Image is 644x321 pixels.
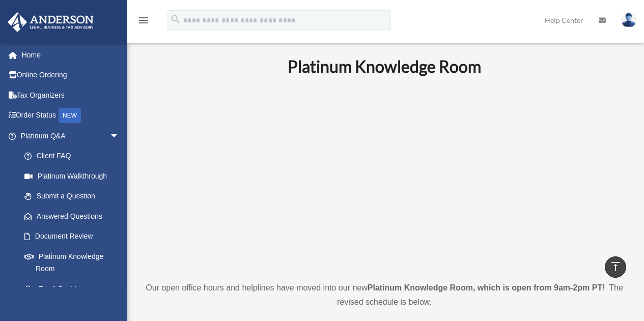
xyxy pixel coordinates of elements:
[59,108,81,123] div: NEW
[14,166,135,186] a: Platinum Walkthrough
[7,45,135,65] a: Home
[14,246,130,279] a: Platinum Knowledge Room
[7,126,135,146] a: Platinum Q&Aarrow_drop_down
[14,226,135,247] a: Document Review
[14,279,135,311] a: Tax & Bookkeeping Packages
[14,146,135,166] a: Client FAQ
[288,56,481,76] b: Platinum Knowledge Room
[7,85,135,105] a: Tax Organizers
[170,14,181,25] i: search
[137,18,150,26] a: menu
[368,283,602,292] strong: Platinum Knowledge Room, which is open from 9am-2pm PT
[7,105,135,126] a: Order StatusNEW
[609,260,622,273] i: vertical_align_top
[137,14,150,26] i: menu
[7,65,135,85] a: Online Ordering
[232,90,537,262] iframe: 231110_Toby_KnowledgeRoom
[14,206,135,226] a: Answered Questions
[145,281,624,309] p: Our open office hours and helplines have moved into our new ! The revised schedule is below.
[621,13,636,27] img: User Pic
[14,186,135,207] a: Submit a Question
[109,126,130,147] span: arrow_drop_down
[605,256,626,278] a: vertical_align_top
[5,12,97,32] img: Anderson Advisors Platinum Portal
